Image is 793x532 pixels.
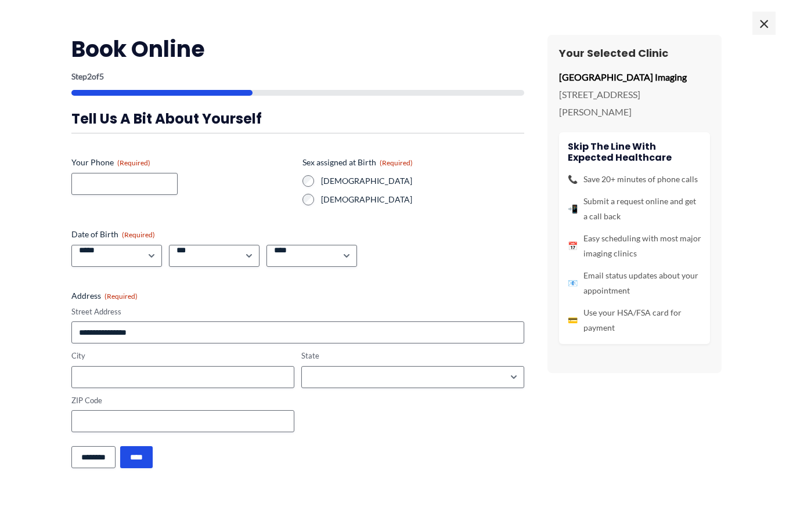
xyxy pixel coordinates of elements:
[87,71,92,81] span: 2
[559,46,710,60] h3: Your Selected Clinic
[71,157,293,168] label: Your Phone
[568,238,578,254] span: 📅
[568,172,578,187] span: 📞
[301,350,524,361] label: State
[99,71,104,81] span: 5
[71,290,138,302] legend: Address
[71,350,294,361] label: City
[752,12,776,35] span: ×
[559,86,710,120] p: [STREET_ADDRESS][PERSON_NAME]
[71,35,524,63] h2: Book Online
[302,157,413,168] legend: Sex assigned at Birth
[71,110,524,128] h3: Tell us a bit about yourself
[568,172,701,187] li: Save 20+ minutes of phone calls
[71,395,294,406] label: ZIP Code
[568,313,578,328] span: 💳
[71,229,155,240] legend: Date of Birth
[568,305,701,335] li: Use your HSA/FSA card for payment
[71,73,524,81] p: Step of
[104,292,138,301] span: (Required)
[321,194,524,205] label: [DEMOGRAPHIC_DATA]
[568,276,578,291] span: 📧
[122,230,155,239] span: (Required)
[559,68,710,86] p: [GEOGRAPHIC_DATA] Imaging
[568,231,701,261] li: Easy scheduling with most major imaging clinics
[568,268,701,298] li: Email status updates about your appointment
[380,158,413,167] span: (Required)
[117,158,150,167] span: (Required)
[568,194,701,224] li: Submit a request online and get a call back
[568,201,578,216] span: 📲
[71,306,524,317] label: Street Address
[568,141,701,163] h4: Skip the line with Expected Healthcare
[321,175,524,187] label: [DEMOGRAPHIC_DATA]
